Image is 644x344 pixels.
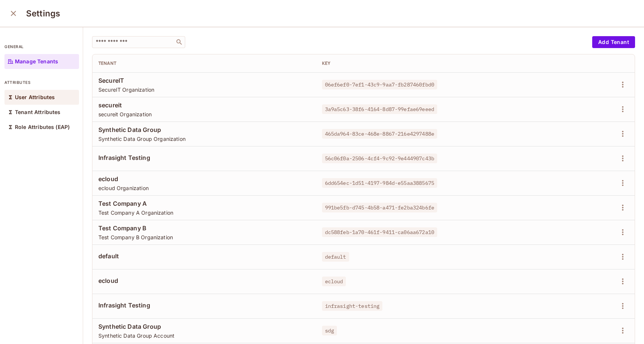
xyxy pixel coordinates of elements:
button: Add Tenant [592,36,635,48]
span: Synthetic Data Group Account [98,332,310,339]
span: sdg [322,326,337,335]
p: attributes [4,79,79,85]
span: 06ef6ef0-7ef1-43c9-9aa7-fb287460fbd0 [322,80,437,89]
p: Manage Tenants [15,59,58,64]
span: Infrasight Testing [98,301,310,309]
span: ecloud Organization [98,184,310,192]
span: default [322,252,349,262]
p: Tenant Attributes [15,109,61,115]
div: Key [322,60,534,66]
span: infrasight-testing [322,301,383,311]
span: Synthetic Data Group Organization [98,135,310,142]
button: close [6,6,21,21]
div: Tenant [98,60,310,66]
span: 56c06f0a-2506-4cf4-9c92-9e444907c43b [322,154,437,163]
span: SecureIT Organization [98,86,310,93]
span: SecureIT [98,76,310,85]
span: secureit Organization [98,111,310,118]
span: secureit [98,101,310,109]
span: 465da964-83ce-468e-8867-216e4297488e [322,129,437,139]
span: dc588feb-1a70-461f-9411-ca06aa672a10 [322,227,437,237]
p: Role Attributes (EAP) [15,124,70,130]
span: Test Company B Organization [98,234,310,241]
span: Test Company B [98,224,310,232]
span: 6dd654ec-1d51-4197-984d-e55aa3885675 [322,178,437,188]
h3: Settings [26,8,60,19]
span: 991be5fb-d745-4b58-a471-fe2ba324b6fe [322,203,437,212]
span: Test Company A [98,199,310,208]
span: Test Company A Organization [98,209,310,216]
span: Synthetic Data Group [98,126,310,134]
p: general [4,44,79,50]
span: Infrasight Testing [98,154,310,162]
span: Synthetic Data Group [98,322,310,331]
p: User Attributes [15,94,55,100]
span: ecloud [98,277,310,285]
span: 3a9a5c63-38f6-4164-8d87-99efae69eeed [322,104,437,114]
span: ecloud [98,175,310,183]
span: ecloud [322,277,346,286]
span: default [98,252,310,260]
